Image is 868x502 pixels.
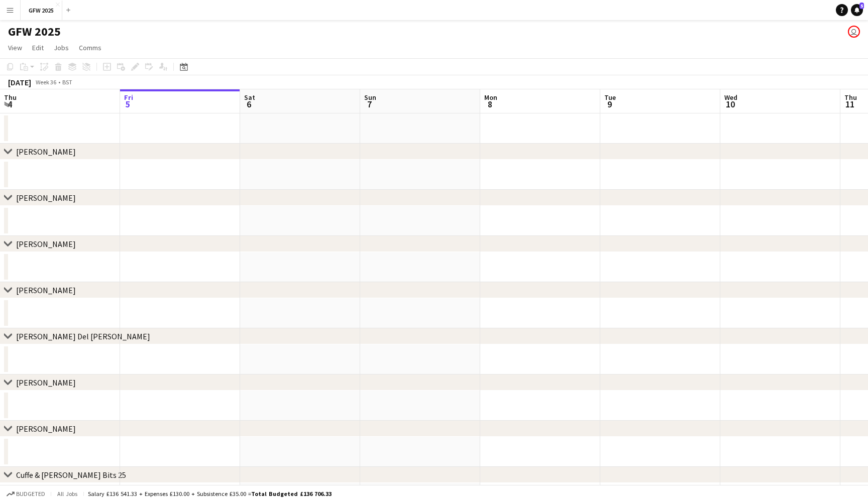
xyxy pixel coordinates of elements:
[603,98,616,110] span: 9
[16,193,76,203] div: [PERSON_NAME]
[62,78,72,86] div: BST
[4,41,26,54] a: View
[16,285,76,295] div: [PERSON_NAME]
[79,43,101,52] span: Comms
[16,147,76,157] div: [PERSON_NAME]
[723,98,737,110] span: 10
[16,470,126,480] div: Cuffe & [PERSON_NAME] Bits 25
[604,93,616,102] span: Tue
[16,378,76,388] div: [PERSON_NAME]
[16,424,76,434] div: [PERSON_NAME]
[123,98,133,110] span: 5
[483,98,497,110] span: 8
[844,93,857,102] span: Thu
[8,77,31,87] div: [DATE]
[363,98,376,110] span: 7
[8,24,61,39] h1: GFW 2025
[8,43,22,52] span: View
[859,3,864,9] span: 5
[88,490,332,497] div: Salary £136 541.33 + Expenses £130.00 + Subsistence £35.00 =
[484,93,497,102] span: Mon
[848,26,860,38] app-user-avatar: Mike Bolton
[244,93,255,102] span: Sat
[33,78,58,86] span: Week 36
[724,93,737,102] span: Wed
[851,4,863,16] a: 5
[28,41,48,54] a: Edit
[124,93,133,102] span: Fri
[4,93,17,102] span: Thu
[54,43,69,52] span: Jobs
[16,239,76,249] div: [PERSON_NAME]
[55,490,79,497] span: All jobs
[32,43,44,52] span: Edit
[5,488,47,499] button: Budgeted
[843,98,857,110] span: 11
[3,98,17,110] span: 4
[21,1,62,20] button: GFW 2025
[75,41,105,54] a: Comms
[243,98,255,110] span: 6
[16,490,45,497] span: Budgeted
[50,41,73,54] a: Jobs
[364,93,376,102] span: Sun
[16,331,150,341] div: [PERSON_NAME] Del [PERSON_NAME]
[251,490,332,497] span: Total Budgeted £136 706.33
